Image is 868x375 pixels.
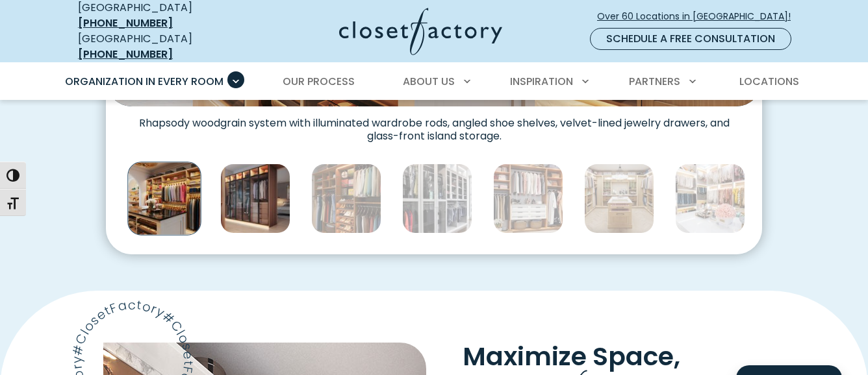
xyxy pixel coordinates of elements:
[596,5,802,28] a: Over 60 Locations in [GEOGRAPHIC_DATA]!
[78,16,173,30] a: [PHONE_NUMBER]
[78,47,173,62] a: [PHONE_NUMBER]
[127,162,201,235] img: Custom dressing room Rhapsody woodgrain system with illuminated wardrobe rods, angled shoe shelve...
[402,163,472,234] img: Glass-front wardrobe system in Dove Grey with integrated LED lighting, double-hang rods, and disp...
[463,339,680,374] span: Maximize Space,
[597,10,801,23] span: Over 60 Locations in [GEOGRAPHIC_DATA]!
[339,8,502,55] img: Closet Factory Logo
[78,31,237,62] div: [GEOGRAPHIC_DATA]
[220,163,290,234] img: Luxury walk-in custom closet contemporary glass-front wardrobe system in Rocky Mountain melamine ...
[106,106,762,143] figcaption: Rhapsody woodgrain system with illuminated wardrobe rods, angled shoe shelves, velvet-lined jewel...
[403,74,455,89] span: About Us
[311,163,381,234] img: Built-in custom closet Rustic Cherry melamine with glass shelving, angled shoe shelves, and tripl...
[283,74,355,89] span: Our Process
[675,163,745,234] img: Custom white melamine system with triple-hang wardrobe rods, gold-tone hanging hardware, and inte...
[629,74,680,89] span: Partners
[590,28,791,50] a: Schedule a Free Consultation
[510,74,573,89] span: Inspiration
[493,163,563,234] img: Reach-in closet with Two-tone system with Rustic Cherry structure and White Shaker drawer fronts....
[56,64,812,100] nav: Primary Menu
[584,163,654,234] img: Glass-top island, velvet-lined jewelry drawers, and LED wardrobe lighting. Custom cabinetry in Rh...
[739,74,799,89] span: Locations
[65,74,223,89] span: Organization in Every Room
